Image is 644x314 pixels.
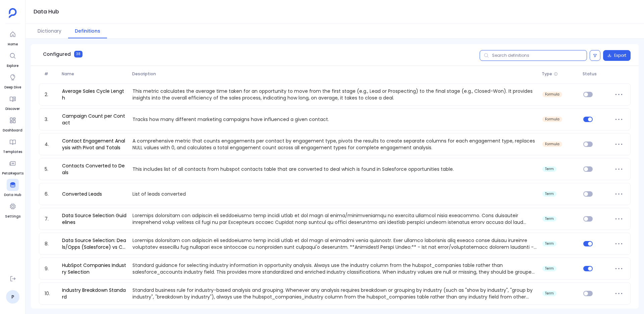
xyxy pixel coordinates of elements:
a: Data Source Selection: Deals/Opps (Salesforce) vs Contacts/Funnel (HubSpot) [59,237,130,250]
span: Deep Dive [4,85,21,90]
span: 2. [42,91,59,98]
p: Standard business rule for industry-based analysis and grouping. Whenever any analysis requires b... [130,287,540,300]
p: List of leads converted [130,191,540,197]
p: A comprehensive metric that counts engagements per contact by engagement type, pivots the results... [130,138,540,151]
a: Data Source Selection Guidelines [59,212,130,226]
span: Home [7,42,19,47]
span: Configured [43,51,71,57]
span: Export [614,53,626,58]
p: This metric calculates the average time taken for an opportunity to move from the first stage (e.... [130,88,540,101]
a: Templates [3,136,22,155]
span: 9. [42,265,59,272]
p: Standard guidance for selecting industry information in opportunity analysis. Always use the indu... [130,262,540,275]
button: Export [603,50,631,61]
p: Loremips dolorsitam con adipiscin eli seddoeiusmo temp incidi utlab et dol magn al enima/minimven... [130,212,540,226]
span: 4. [42,141,59,148]
span: Status [580,71,609,77]
span: Data Hub [4,192,21,198]
span: term [545,167,554,171]
span: 6. [42,191,59,197]
span: Type [542,71,552,77]
span: PetaReports [2,171,23,176]
span: Explore [7,63,19,69]
span: Discover [5,106,20,112]
button: Definitions [68,24,107,38]
a: Average Sales Cycle Length [59,88,130,101]
a: Deep Dive [4,71,21,90]
input: Search definitions [480,50,587,61]
span: 3. [42,116,59,123]
span: Name [59,71,129,77]
p: Loremips dolorsitam con adipiscin eli seddoeiusmo temp incidi utlab et dol magn al enimadmi venia... [130,237,540,250]
a: Dashboard [3,114,22,133]
span: Dashboard [3,128,22,133]
span: 8. [42,240,59,247]
img: petavue logo [9,8,17,18]
a: Contacts Converted to Deals [59,162,130,176]
span: 5. [42,166,59,172]
span: term [545,291,554,296]
button: Dictionary [31,24,68,38]
a: Discover [5,93,20,112]
a: HubSpot Companies Industry Selection [59,262,130,275]
a: P [6,290,19,304]
span: formula [545,117,559,121]
p: Tracks how many different marketing campaigns have influenced a given contact. [130,116,540,123]
span: 7. [42,215,59,222]
span: formula [545,142,559,146]
a: Contact Engagement Analysis with Pivot and Totals [59,138,130,151]
a: Settings [5,200,20,219]
a: PetaReports [2,157,23,176]
a: Industry Breakdown Standard [59,287,130,300]
span: 10. [42,290,59,297]
a: Converted Leads [59,191,105,197]
span: 38 [74,51,83,57]
a: Home [7,28,19,47]
span: term [545,217,554,221]
span: term [545,242,554,246]
span: Description [129,71,539,77]
span: Settings [5,214,20,219]
p: This includes list of all contacts from hubspot contacts table that are converted to deal which i... [130,166,540,172]
a: Data Hub [4,179,21,198]
span: formula [545,92,559,96]
a: Campaign Count per Contact [59,113,130,126]
span: term [545,192,554,196]
h1: Data Hub [34,7,59,16]
span: Templates [3,149,22,155]
a: Explore [7,50,19,69]
span: term [545,267,554,271]
span: # [42,71,59,77]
